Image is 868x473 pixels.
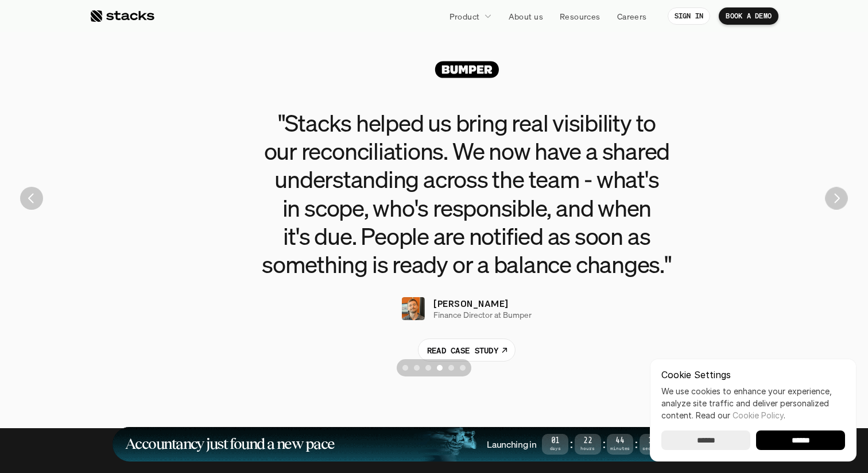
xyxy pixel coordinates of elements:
[610,6,654,26] a: Careers
[449,10,480,22] p: Product
[113,427,755,462] a: Accountancy just found a new paceLaunching in01Days:22Hours:44Minutes:19SecondsLEARN MORE
[825,187,847,210] button: Next
[661,385,845,421] p: We use cookies to enhance your experience, analyze site traffic and deliver personalized content.
[502,6,550,26] a: About us
[633,437,639,451] strong: :
[696,410,785,420] span: Read our .
[411,359,423,376] button: Scroll to page 2
[542,447,568,451] span: Days
[434,359,445,376] button: Scroll to page 4
[560,10,600,22] p: Resources
[423,359,434,376] button: Scroll to page 3
[668,7,711,25] a: SIGN IN
[661,370,845,379] p: Cookie Settings
[487,438,536,451] h4: Launching in
[640,438,666,444] span: 19
[733,410,784,420] a: Cookie Policy
[719,7,778,25] a: BOOK A DEMO
[825,187,847,210] img: Next Arrow
[601,437,607,451] strong: :
[617,10,647,22] p: Careers
[675,12,704,20] p: SIGN IN
[208,109,725,278] h3: "Stacks helped us bring real visibility to our reconciliations. We now have a shared understandin...
[640,447,666,451] span: Seconds
[135,266,186,274] a: Privacy Policy
[542,438,568,444] span: 01
[553,6,607,26] a: Resources
[509,10,543,22] p: About us
[607,438,633,444] span: 44
[427,344,498,356] p: READ CASE STUDY
[433,310,532,320] p: Finance Director at Bumper
[125,437,335,451] h1: Accountancy just found a new pace
[607,447,633,451] span: Minutes
[397,359,411,376] button: Scroll to page 1
[575,438,601,444] span: 22
[568,437,574,451] strong: :
[20,187,43,210] img: Back Arrow
[445,359,457,376] button: Scroll to page 5
[457,359,471,376] button: Scroll to page 6
[726,12,772,20] p: BOOK A DEMO
[575,447,601,451] span: Hours
[433,297,508,310] p: [PERSON_NAME]
[20,187,43,210] button: Previous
